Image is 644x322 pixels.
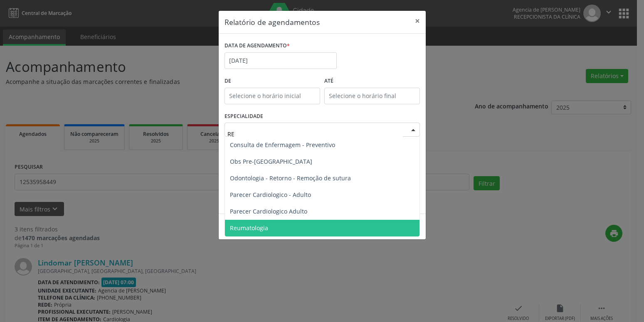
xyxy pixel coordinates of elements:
[225,52,337,69] input: Selecione uma data ou intervalo
[230,141,335,149] span: Consulta de Enfermagem - Preventivo
[225,110,263,123] label: ESPECIALIDADE
[324,88,420,104] input: Selecione o horário final
[230,174,351,182] span: Odontologia - Retorno - Remoção de sutura
[227,125,403,142] input: Seleciona uma especialidade
[225,17,320,27] h5: Relatório de agendamentos
[225,39,290,52] label: DATA DE AGENDAMENTO
[225,88,320,104] input: Selecione o horário inicial
[324,75,420,88] label: ATÉ
[225,75,320,88] label: De
[230,207,307,215] span: Parecer Cardiologico Adulto
[409,11,426,31] button: Close
[230,191,311,199] span: Parecer Cardiologico - Adulto
[230,224,268,232] span: Reumatologia
[230,157,312,165] span: Obs Pre-[GEOGRAPHIC_DATA]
